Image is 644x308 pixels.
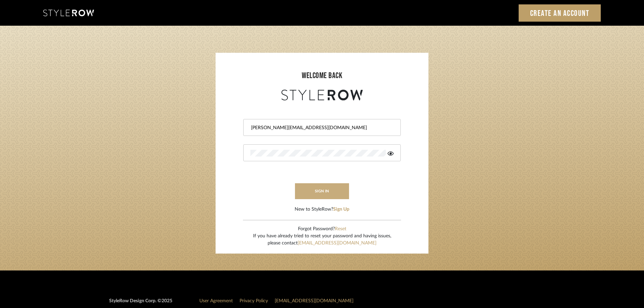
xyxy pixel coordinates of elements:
[519,4,601,22] a: Create an Account
[275,299,353,303] a: [EMAIL_ADDRESS][DOMAIN_NAME]
[335,226,346,233] button: Reset
[253,233,391,247] div: If you have already tried to reset your password and having issues, please contact
[240,299,268,303] a: Privacy Policy
[295,183,349,199] button: sign in
[250,124,392,131] input: Email Address
[295,206,349,213] div: New to StyleRow?
[253,226,391,233] div: Forgot Password?
[298,241,376,245] a: [EMAIL_ADDRESS][DOMAIN_NAME]
[333,206,349,213] button: Sign Up
[222,70,422,82] div: welcome back
[199,299,233,303] a: User Agreement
